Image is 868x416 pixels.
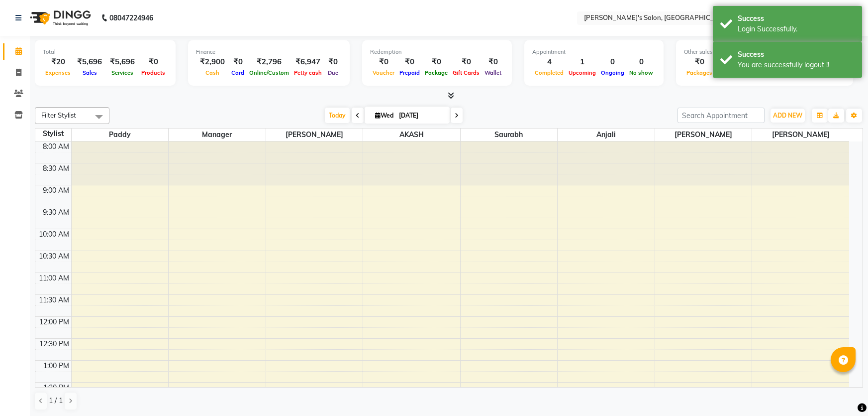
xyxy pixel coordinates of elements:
[106,56,139,68] div: ₹5,696
[370,69,397,76] span: Voucher
[370,56,397,68] div: ₹0
[532,69,566,76] span: Completed
[37,339,71,349] div: 12:30 PM
[41,383,71,393] div: 1:30 PM
[396,108,446,123] input: 2025-09-03
[738,60,855,70] div: You are successfully logout !!
[598,69,627,76] span: Ongoing
[43,56,73,68] div: ₹20
[196,48,342,56] div: Finance
[627,69,656,76] span: No show
[738,49,855,60] div: Success
[247,69,291,76] span: Online/Custom
[566,69,598,76] span: Upcoming
[73,56,106,68] div: ₹5,696
[72,129,169,141] span: Paddy
[532,56,566,68] div: 4
[324,56,342,68] div: ₹0
[558,129,655,141] span: Anjali
[43,48,168,56] div: Total
[291,69,324,76] span: Petty cash
[461,129,558,141] span: Saurabh
[598,56,627,68] div: 0
[422,56,450,68] div: ₹0
[532,48,656,56] div: Appointment
[325,69,341,76] span: Due
[397,69,422,76] span: Prepaid
[450,56,482,68] div: ₹0
[109,69,136,76] span: Services
[627,56,656,68] div: 0
[25,4,94,32] img: logo
[37,317,71,327] div: 12:00 PM
[139,56,168,68] div: ₹0
[41,361,71,371] div: 1:00 PM
[738,13,855,24] div: Success
[422,69,450,76] span: Package
[35,129,71,139] div: Stylist
[41,207,71,218] div: 9:30 AM
[482,56,504,68] div: ₹0
[80,69,99,76] span: Sales
[373,112,396,119] span: Wed
[41,141,71,152] div: 8:00 AM
[247,56,291,68] div: ₹2,796
[482,69,504,76] span: Wallet
[49,396,63,406] span: 1 / 1
[37,273,71,283] div: 11:00 AM
[229,69,247,76] span: Card
[771,109,805,123] button: ADD NEW
[566,56,598,68] div: 1
[37,251,71,262] div: 10:30 AM
[752,129,849,141] span: [PERSON_NAME]
[203,69,222,76] span: Cash
[291,56,324,68] div: ₹6,947
[109,4,153,32] b: 08047224946
[684,56,715,68] div: ₹0
[41,185,71,196] div: 9:00 AM
[738,24,855,34] div: Login Successfully.
[370,48,504,56] div: Redemption
[684,69,715,76] span: Packages
[41,111,76,119] span: Filter Stylist
[37,229,71,240] div: 10:00 AM
[266,129,363,141] span: [PERSON_NAME]
[450,69,482,76] span: Gift Cards
[169,129,266,141] span: Manager
[397,56,422,68] div: ₹0
[773,112,802,119] span: ADD NEW
[139,69,168,76] span: Products
[196,56,229,68] div: ₹2,900
[37,295,71,305] div: 11:30 AM
[325,108,350,123] span: Today
[229,56,247,68] div: ₹0
[684,48,845,56] div: Other sales
[655,129,752,141] span: [PERSON_NAME]
[363,129,460,141] span: AKASH
[43,69,73,76] span: Expenses
[41,163,71,174] div: 8:30 AM
[677,108,765,123] input: Search Appointment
